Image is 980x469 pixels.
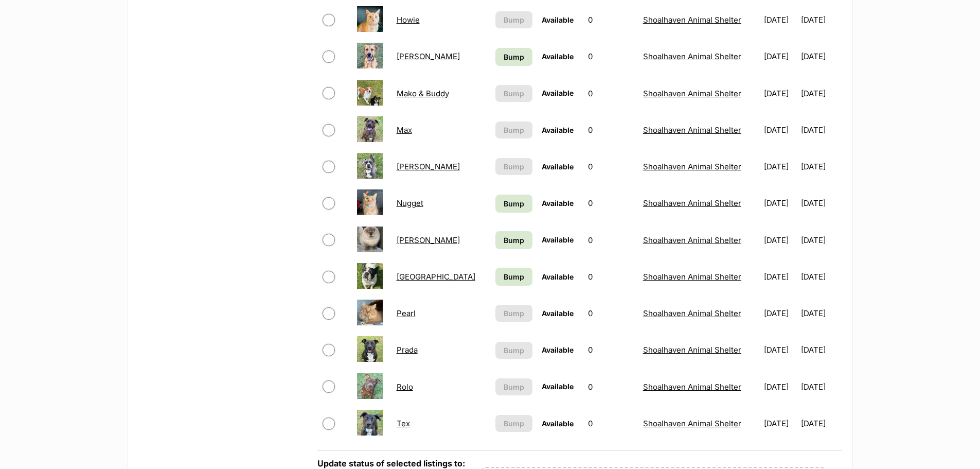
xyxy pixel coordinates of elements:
span: Bump [504,161,524,172]
td: [DATE] [801,222,841,258]
td: [DATE] [760,332,800,368]
td: [DATE] [760,296,800,331]
span: Available [542,89,574,97]
span: Available [542,345,574,354]
a: Bump [495,268,532,286]
span: Available [542,162,574,171]
button: Bump [495,121,532,138]
span: Bump [504,198,524,209]
td: [DATE] [801,369,841,405]
td: 0 [584,332,638,368]
button: Bump [495,378,532,395]
span: Available [542,235,574,244]
a: Bump [495,48,532,66]
span: Bump [504,271,524,282]
a: Max [397,125,412,135]
td: [DATE] [760,185,800,221]
a: [PERSON_NAME] [397,235,460,245]
td: 0 [584,112,638,148]
span: Bump [504,88,524,99]
td: [DATE] [760,112,800,148]
td: 0 [584,222,638,258]
button: Bump [495,158,532,175]
a: [PERSON_NAME] [397,51,460,61]
td: [DATE] [760,259,800,294]
span: Available [542,15,574,24]
span: Available [542,126,574,134]
td: [DATE] [801,112,841,148]
label: Update status of selected listings to: [317,458,465,468]
td: [DATE] [801,185,841,221]
td: [DATE] [760,222,800,258]
span: Available [542,272,574,281]
td: [DATE] [801,39,841,74]
span: Bump [504,345,524,356]
td: [DATE] [760,149,800,184]
a: Shoalhaven Animal Shelter [643,382,741,392]
td: 0 [584,406,638,441]
td: 0 [584,185,638,221]
a: [PERSON_NAME] [397,162,460,171]
span: Bump [504,381,524,392]
a: Prada [397,345,418,355]
span: Bump [504,235,524,246]
td: 0 [584,296,638,331]
button: Bump [495,305,532,322]
td: 0 [584,76,638,111]
td: [DATE] [801,2,841,38]
span: Bump [504,308,524,319]
button: Bump [495,85,532,102]
a: Tex [397,419,410,428]
td: [DATE] [801,296,841,331]
a: Shoalhaven Animal Shelter [643,51,741,61]
a: Shoalhaven Animal Shelter [643,125,741,135]
button: Bump [495,11,532,28]
td: [DATE] [801,406,841,441]
td: [DATE] [760,2,800,38]
span: Available [542,52,574,61]
td: [DATE] [760,76,800,111]
a: Mako & Buddy [397,89,449,98]
span: Bump [504,125,524,135]
button: Bump [495,415,532,432]
td: 0 [584,2,638,38]
span: Available [542,309,574,318]
a: Shoalhaven Animal Shelter [643,235,741,245]
td: [DATE] [760,369,800,405]
td: [DATE] [801,76,841,111]
a: [GEOGRAPHIC_DATA] [397,272,475,282]
td: [DATE] [760,39,800,74]
td: [DATE] [760,406,800,441]
td: 0 [584,149,638,184]
a: Pearl [397,308,416,318]
span: Available [542,382,574,391]
a: Howie [397,15,420,25]
a: Shoalhaven Animal Shelter [643,198,741,208]
span: Available [542,199,574,207]
a: Nugget [397,198,423,208]
a: Shoalhaven Animal Shelter [643,345,741,355]
a: Shoalhaven Animal Shelter [643,162,741,171]
a: Rolo [397,382,413,392]
span: Available [542,419,574,428]
td: [DATE] [801,149,841,184]
td: [DATE] [801,332,841,368]
span: Bump [504,14,524,25]
td: [DATE] [801,259,841,294]
a: Shoalhaven Animal Shelter [643,15,741,25]
button: Bump [495,342,532,359]
span: Bump [504,51,524,62]
td: 0 [584,259,638,294]
td: 0 [584,39,638,74]
td: 0 [584,369,638,405]
a: Bump [495,195,532,213]
a: Bump [495,231,532,249]
span: Bump [504,418,524,429]
a: Shoalhaven Animal Shelter [643,272,741,282]
a: Shoalhaven Animal Shelter [643,89,741,98]
a: Shoalhaven Animal Shelter [643,419,741,428]
a: Shoalhaven Animal Shelter [643,308,741,318]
